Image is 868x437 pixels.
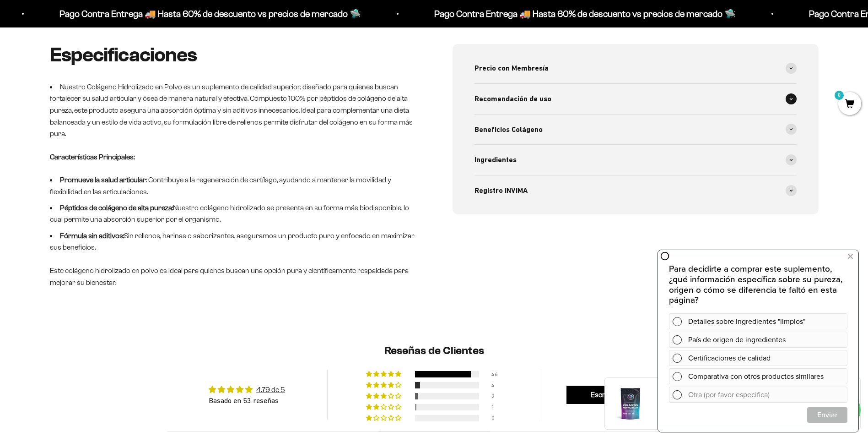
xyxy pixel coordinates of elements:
[474,154,517,166] span: Ingredientes
[474,84,797,114] summary: Recomendación de uso
[612,385,649,422] img: Colágeno Hidrolizado
[474,124,543,136] span: Beneficios Colágeno
[474,145,797,175] summary: Ingredientes
[366,382,403,388] div: 8% (4) reviews with 4 star rating
[209,395,285,405] div: Basado en 53 reseñas
[474,62,549,74] span: Precio con Membresía
[50,202,416,225] li: Nuestro colágeno hidrolizado se presenta en su forma más biodisponible, lo cual permite una absor...
[60,204,173,212] strong: Péptidos de colágeno de alta pureza:
[366,393,403,399] div: 4% (2) reviews with 3 star rating
[50,81,416,163] li: Nuestro Colágeno Hidrolizado en Polvo es un suplemento de calidad superior, diseñado para quienes...
[491,393,502,399] div: 2
[834,90,845,101] mark: 0
[50,44,416,66] h2: Especificaciones
[59,6,361,21] p: Pago Contra Entrega 🚚 Hasta 60% de descuento vs precios de mercado 🛸
[566,386,676,404] a: Escribir una reseña
[474,53,797,83] summary: Precio con Membresía
[50,230,416,289] li: Sin rellenos, harinas o saborizantes, aseguramos un producto puro y enfocado en maximizar sus ben...
[491,382,502,388] div: 4
[60,232,124,240] strong: Fórmula sin aditivos:
[491,371,502,377] div: 46
[366,371,403,377] div: 87% (46) reviews with 5 star rating
[50,153,135,161] strong: Características Principales:
[209,384,285,395] div: Average rating is 4.79 stars
[256,386,285,393] a: 4.79 de 5
[474,93,551,105] span: Recomendación de uso
[366,404,403,410] div: 2% (1) reviews with 2 star rating
[50,174,416,197] li: : Contribuye a la regeneración de cartílago, ayudando a mantener la movilidad y flexibilidad en l...
[474,185,528,197] span: Registro INVIMA
[491,404,502,410] div: 1
[60,176,146,184] strong: Promueve la salud articular
[658,249,858,432] iframe: zigpoll-iframe
[474,175,797,206] summary: Registro INVIMA
[474,115,797,145] summary: Beneficios Colágeno
[838,99,861,109] a: 0
[167,343,701,359] h2: Reseñas de Clientes
[434,6,736,21] p: Pago Contra Entrega 🚚 Hasta 60% de descuento vs precios de mercado 🛸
